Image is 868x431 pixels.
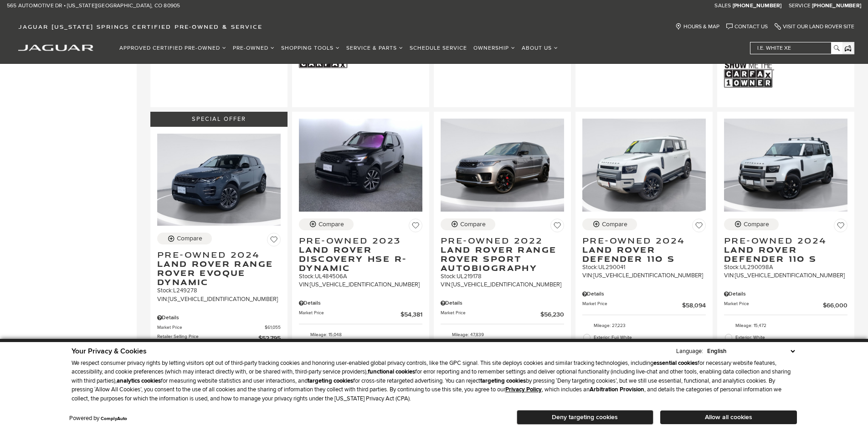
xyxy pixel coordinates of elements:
span: $54,381 [401,310,422,319]
button: Compare Vehicle [299,218,354,230]
img: 2024 Land Rover Defender 110 S [724,119,847,211]
div: Special Offer [150,112,288,126]
div: VIN: [US_VEHICLE_IDENTIFICATION_NUMBER] [441,280,564,289]
a: Market Price $58,094 [582,301,706,310]
span: $66,000 [823,301,847,310]
span: $52,795 [258,333,281,343]
img: Jaguar [18,45,93,51]
div: Compare [602,220,627,228]
span: Market Price [582,301,682,310]
li: Mileage: 15,472 [724,320,847,332]
div: Stock : L249278 [157,286,281,295]
div: Compare [460,220,486,228]
div: Pricing Details - Pre-Owned 2023 Land Rover Discovery HSE R-Dynamic [299,299,422,307]
button: Compare Vehicle [441,218,495,230]
span: Market Price [157,324,265,331]
span: $61,055 [265,324,281,331]
a: Market Price $61,055 [157,324,281,331]
li: Mileage: 15,048 [299,329,422,341]
button: Compare Vehicle [582,218,637,230]
li: Mileage: 27,223 [582,320,706,332]
a: Hours & Map [675,23,719,30]
div: VIN: [US_VEHICLE_IDENTIFICATION_NUMBER] [157,295,281,303]
img: 2022 Land Rover Range Rover Sport Autobiography [441,119,564,211]
strong: functional cookies [368,368,415,375]
span: Market Price [299,310,401,319]
div: Compare [318,220,344,228]
span: Land Rover Range Rover Evoque Dynamic [157,259,274,286]
a: Retailer Selling Price $52,795 [157,333,281,343]
span: Pre-Owned 2024 [157,250,274,259]
strong: Arbitration Provision [590,386,644,393]
strong: analytics cookies [117,377,161,384]
a: About Us [519,40,561,56]
div: Pricing Details - Pre-Owned 2024 Land Rover Defender 110 S [582,290,706,298]
a: Market Price $56,230 [441,310,564,319]
span: Jaguar [US_STATE] Springs Certified Pre-Owned & Service [18,23,262,30]
a: Privacy Policy [505,386,542,393]
a: Service & Parts [343,40,406,56]
a: Market Price $54,381 [299,310,422,319]
a: Shopping Tools [278,40,343,56]
span: Pre-Owned 2024 [582,236,699,245]
div: Pricing Details - Pre-Owned 2024 Land Rover Range Rover Evoque Dynamic [157,314,281,322]
a: ComplyAuto [101,416,127,421]
a: Market Price $66,000 [724,301,847,310]
div: Pricing Details - Pre-Owned 2024 Land Rover Defender 110 S [724,290,847,298]
button: Deny targeting cookies [517,410,653,425]
button: Save Vehicle [834,218,847,236]
div: Stock : UL219178 [441,272,564,280]
span: Exterior: White [735,333,847,342]
span: Land Rover Defender 110 S [582,245,699,263]
a: 565 Automotive Dr • [US_STATE][GEOGRAPHIC_DATA], CO 80905 [7,2,180,10]
span: Pre-Owned 2022 [441,236,557,245]
strong: essential cookies [653,359,698,367]
nav: Main Navigation [116,40,561,56]
span: Land Rover Range Rover Sport Autobiography [441,245,557,272]
span: $56,230 [540,310,564,319]
a: Jaguar [US_STATE] Springs Certified Pre-Owned & Service [14,23,267,30]
li: Mileage: 47,839 [441,329,564,341]
span: Retailer Selling Price [157,333,258,343]
button: Allow all cookies [660,410,797,424]
select: Language Select [705,347,797,356]
button: Save Vehicle [409,218,422,236]
a: [PHONE_NUMBER] [733,2,782,10]
img: 2023 Land Rover Discovery HSE R-Dynamic [299,119,422,211]
span: Service [789,2,811,9]
div: Compare [177,234,202,243]
strong: targeting cookies [308,377,353,384]
a: Pre-Owned 2024Land Rover Defender 110 S [582,236,706,263]
input: i.e. White XE [750,42,842,54]
div: Language: [676,348,703,354]
button: Compare Vehicle [157,233,212,244]
div: Powered by [69,415,127,421]
span: Sales [714,2,731,9]
a: Ownership [470,40,519,56]
p: We respect consumer privacy rights by letting visitors opt out of third-party tracking cookies an... [72,359,797,404]
span: Market Price [724,301,823,310]
a: Pre-Owned 2024Land Rover Defender 110 S [724,236,847,263]
span: Market Price [441,310,540,319]
button: Save Vehicle [267,233,281,250]
img: Show Me the CARFAX 1-Owner Badge [724,58,774,91]
a: Pre-Owned 2022Land Rover Range Rover Sport Autobiography [441,236,564,272]
span: Land Rover Discovery HSE R-Dynamic [299,245,416,272]
strong: targeting cookies [480,377,526,384]
button: Save Vehicle [550,218,564,236]
span: Pre-Owned 2024 [724,236,841,245]
div: Stock : UL484506A [299,272,422,280]
div: Stock : UL290041 [582,263,706,271]
a: Schedule Service [406,40,470,56]
a: [PHONE_NUMBER] [812,2,861,10]
div: Pricing Details - Pre-Owned 2022 Land Rover Range Rover Sport Autobiography [441,299,564,307]
span: Pre-Owned 2023 [299,236,416,245]
a: Contact Us [726,23,768,30]
span: $58,094 [682,301,706,310]
a: Pre-Owned [230,40,278,56]
a: jaguar [18,43,93,51]
a: Pre-Owned 2024Land Rover Range Rover Evoque Dynamic [157,250,281,286]
img: 2024 Land Rover Range Rover Evoque Dynamic [157,134,281,226]
span: Land Rover Defender 110 S [724,245,841,263]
